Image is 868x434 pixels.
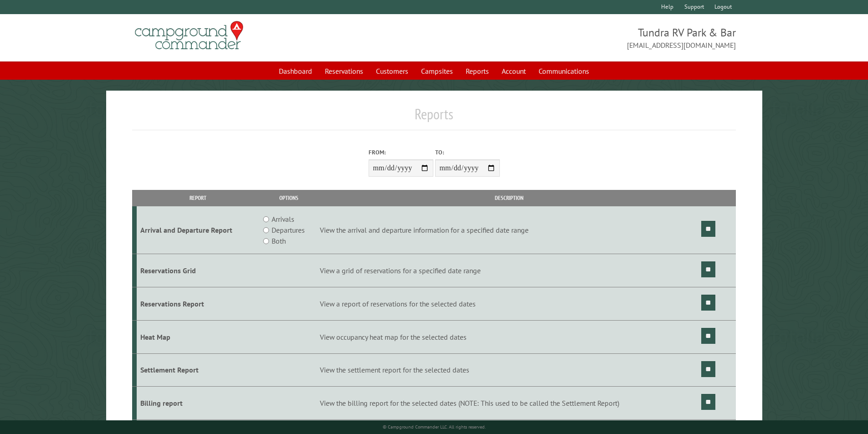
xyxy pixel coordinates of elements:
[318,320,700,353] td: View occupancy heat map for the selected dates
[318,387,700,420] td: View the billing report for the selected dates (NOTE: This used to be called the Settlement Report)
[137,320,259,353] td: Heat Map
[318,206,700,254] td: View the arrival and departure information for a specified date range
[137,387,259,420] td: Billing report
[460,62,494,80] a: Reports
[137,254,259,287] td: Reservations Grid
[132,105,736,130] h1: Reports
[435,148,500,157] label: To:
[137,206,259,254] td: Arrival and Departure Report
[318,287,700,320] td: View a report of reservations for the selected dates
[273,62,318,80] a: Dashboard
[318,353,700,387] td: View the settlement report for the selected dates
[496,62,531,80] a: Account
[318,254,700,287] td: View a grid of reservations for a specified date range
[259,190,318,206] th: Options
[272,214,294,225] label: Arrivals
[318,190,700,206] th: Description
[272,225,305,235] label: Departures
[383,424,486,430] small: © Campground Commander LLC. All rights reserved.
[319,62,369,80] a: Reservations
[272,235,286,246] label: Both
[533,62,595,80] a: Communications
[369,148,433,157] label: From:
[370,62,414,80] a: Customers
[416,62,458,80] a: Campsites
[137,287,259,320] td: Reservations Report
[137,190,259,206] th: Report
[137,353,259,387] td: Settlement Report
[434,25,736,51] span: Tundra RV Park & Bar [EMAIL_ADDRESS][DOMAIN_NAME]
[132,18,246,53] img: Campground Commander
